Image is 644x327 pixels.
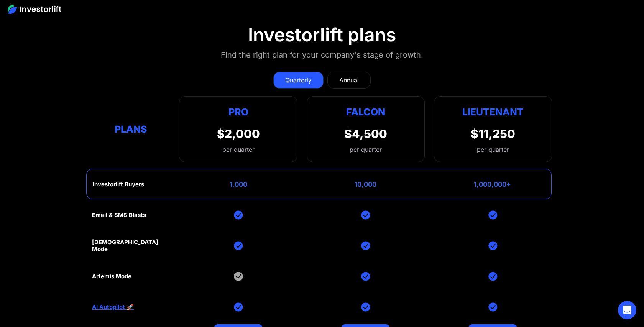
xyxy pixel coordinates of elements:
div: Investorlift plans [248,24,396,46]
div: Artemis Mode [92,273,131,280]
div: Open Intercom Messenger [618,301,636,319]
div: per quarter [350,145,382,154]
div: 1,000,000+ [474,181,511,188]
div: Investorlift Buyers [93,181,144,188]
div: 1,000 [230,181,247,188]
div: Find the right plan for your company's stage of growth. [221,49,423,61]
div: Falcon [346,104,385,119]
strong: Lieutenant [462,106,524,118]
div: per quarter [217,145,260,154]
div: Quarterly [285,76,312,85]
a: AI Autopilot 🚀 [92,304,134,311]
div: 10,000 [355,181,376,188]
div: Plans [92,122,170,137]
div: [DEMOGRAPHIC_DATA] Mode [92,239,170,253]
div: $11,250 [471,127,515,141]
div: Email & SMS Blasts [92,212,146,219]
div: $4,500 [344,127,387,141]
div: Annual [339,76,359,85]
div: per quarter [477,145,509,154]
div: Pro [217,104,260,119]
div: $2,000 [217,127,260,141]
